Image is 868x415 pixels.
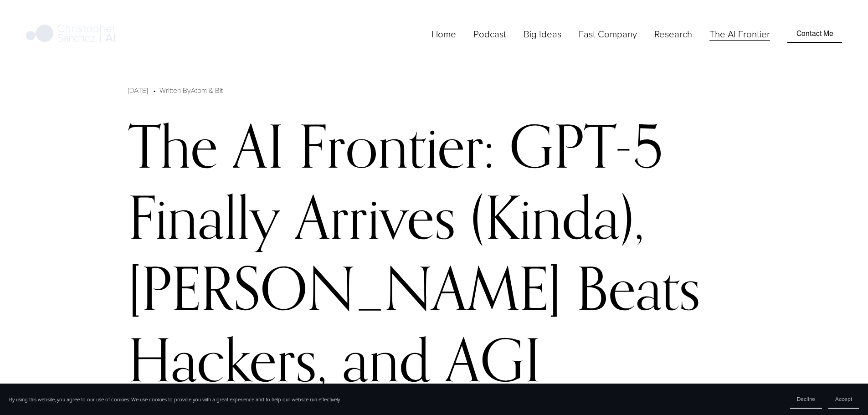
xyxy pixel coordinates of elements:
[576,252,700,323] div: Beats
[446,324,541,395] div: AGI
[524,26,561,41] a: folder dropdown
[128,85,148,95] span: [DATE]
[128,252,561,323] div: [PERSON_NAME]
[790,390,822,409] button: Decline
[128,324,327,395] div: Hackers,
[299,110,494,181] div: Frontier:
[26,23,116,46] img: Christopher Sanchez | AI
[233,110,284,181] div: AI
[128,181,280,252] div: Finally
[828,390,859,409] button: Accept
[797,395,815,403] span: Decline
[579,27,637,41] span: Fast Company
[524,27,561,41] span: Big Ideas
[654,27,692,41] span: Research
[654,26,692,41] a: folder dropdown
[579,26,637,41] a: folder dropdown
[191,85,223,95] a: Atom & Bit
[835,395,852,403] span: Accept
[128,110,218,181] div: The
[342,324,431,395] div: and
[473,26,506,41] a: Podcast
[509,110,663,181] div: GPT-5
[709,26,770,41] a: The AI Frontier
[295,181,456,252] div: Arrives
[787,25,842,42] a: Contact Me
[431,26,456,41] a: Home
[159,85,223,96] div: Written By
[9,396,340,403] p: By using this website, you agree to our use of cookies. We use cookies to provide you with a grea...
[471,181,644,252] div: (Kinda),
